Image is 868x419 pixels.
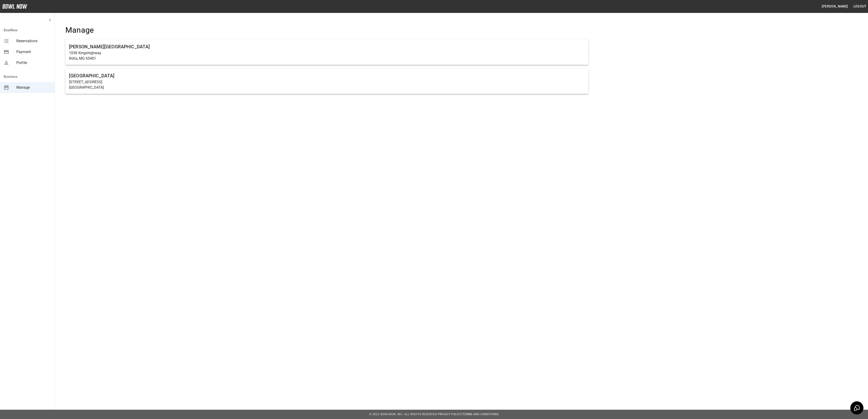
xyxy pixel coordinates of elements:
p: 1038 Kingshighway [69,50,585,56]
span: Profile [16,60,51,66]
p: [GEOGRAPHIC_DATA] [69,85,585,90]
img: logo [2,4,27,9]
h4: Manage [65,25,588,35]
h6: [PERSON_NAME][GEOGRAPHIC_DATA] [69,43,585,50]
span: Reservations [16,38,51,44]
p: [STREET_ADDRESS] [69,79,585,85]
button: [PERSON_NAME] [820,2,850,11]
span: Payment [16,49,51,55]
a: Terms and Conditions [463,413,499,416]
a: Privacy Policy [438,413,462,416]
span: © 2022 BowlNow, Inc. All Rights Reserved. [369,413,438,416]
button: Logout [852,2,868,11]
h6: [GEOGRAPHIC_DATA] [69,72,585,79]
span: Manage [16,85,51,90]
p: Rolla, MO 65401 [69,56,585,61]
